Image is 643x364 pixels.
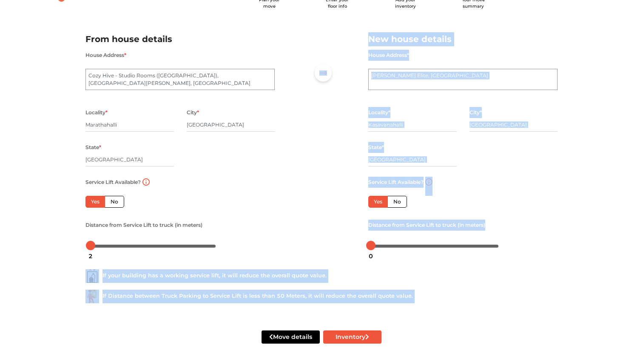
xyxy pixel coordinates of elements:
label: House Address [85,50,126,61]
h2: New house details [368,32,558,46]
label: No [105,196,124,208]
div: 0 [365,249,376,263]
label: Distance from Service Lift to truck (in meters) [85,220,202,231]
label: Service Lift Available? [368,177,424,188]
div: If your building has a working service lift, it will reduce the overall quote value. [85,269,558,283]
textarea: [PERSON_NAME] Elite, [GEOGRAPHIC_DATA] [368,69,558,90]
div: 2 [85,249,96,263]
div: If Distance between Truck Parking to Service Lift is less than 50 Meters, it will reduce the over... [85,290,558,303]
label: No [387,196,407,208]
button: Move details [262,330,320,344]
label: State [85,142,101,153]
label: Yes [85,196,105,208]
textarea: Cozy Hive - Studio Rooms ([GEOGRAPHIC_DATA]), [GEOGRAPHIC_DATA][PERSON_NAME], [GEOGRAPHIC_DATA] [85,69,275,90]
h2: From house details [85,32,275,46]
img: ... [85,269,99,283]
button: Inventory [323,330,381,344]
label: Distance from Service Lift to truck (in meters) [368,220,485,231]
label: Yes [368,196,388,208]
label: Locality [368,107,390,118]
label: City [187,107,199,118]
label: Locality [85,107,108,118]
label: State [368,142,384,153]
label: Service Lift Available? [85,177,141,188]
img: ... [85,290,99,303]
label: House Address [368,50,409,61]
label: City [469,107,482,118]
